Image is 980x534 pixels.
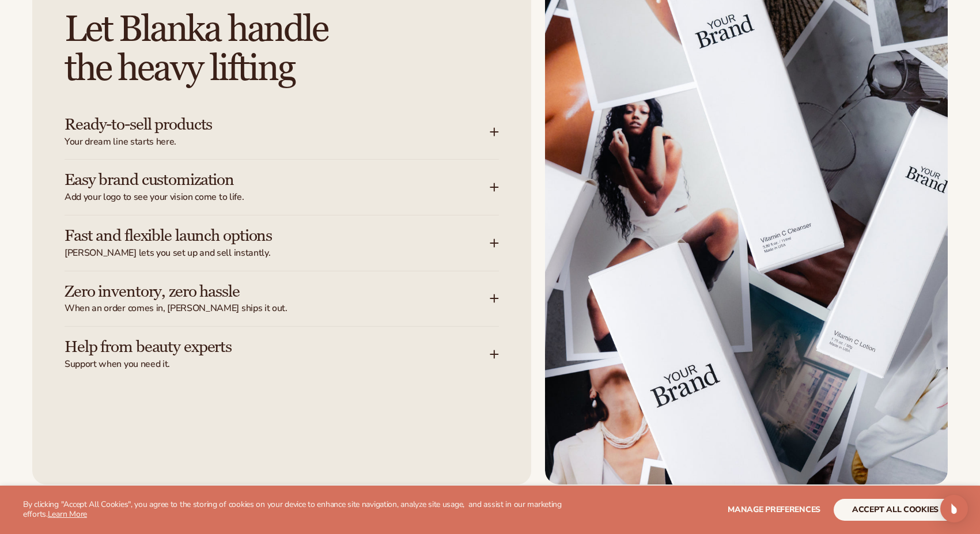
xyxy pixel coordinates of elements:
h3: Fast and flexible launch options [65,227,455,245]
span: [PERSON_NAME] lets you set up and sell instantly. [65,247,490,259]
span: When an order comes in, [PERSON_NAME] ships it out. [65,302,490,315]
div: Open Intercom Messenger [940,495,968,522]
h2: Let Blanka handle the heavy lifting [65,10,499,88]
button: accept all cookies [834,499,957,521]
span: Your dream line starts here. [65,136,490,148]
h3: Ready-to-sell products [65,116,455,134]
a: Learn More [48,509,87,520]
button: Manage preferences [728,499,820,521]
h3: Help from beauty experts [65,338,455,356]
span: Add your logo to see your vision come to life. [65,191,490,203]
p: By clicking "Accept All Cookies", you agree to the storing of cookies on your device to enhance s... [23,500,576,520]
span: Support when you need it. [65,358,490,370]
h3: Easy brand customization [65,171,455,189]
span: Manage preferences [728,504,820,515]
h3: Zero inventory, zero hassle [65,283,455,301]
